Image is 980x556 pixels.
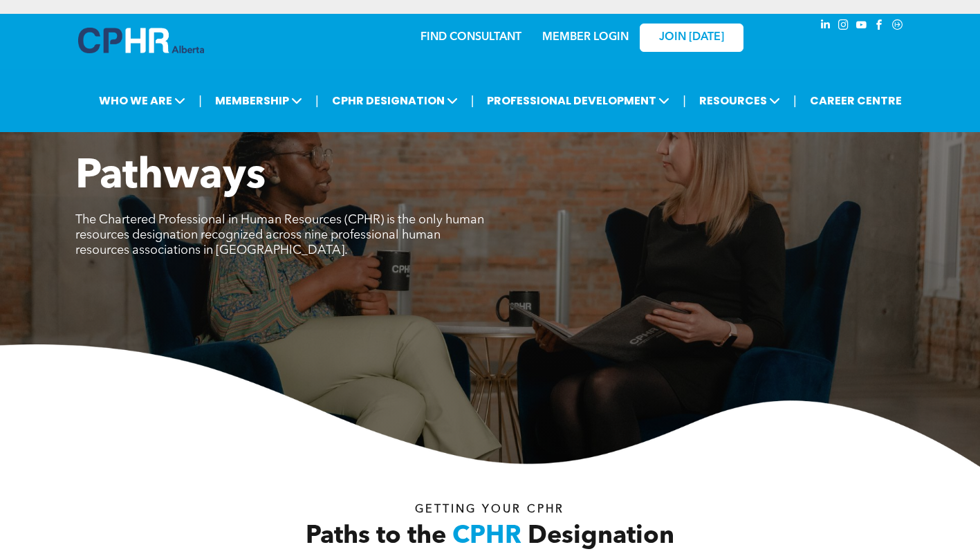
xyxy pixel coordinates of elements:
[542,32,629,43] a: MEMBER LOGIN
[471,86,474,115] li: |
[890,17,905,36] a: Social network
[75,156,266,198] span: Pathways
[806,88,906,113] a: CAREER CENTRE
[483,88,674,113] span: PROFESSIONAL DEVELOPMENT
[78,28,204,53] img: A blue and white logo for cp alberta
[420,32,521,43] a: FIND CONSULTANT
[211,88,306,113] span: MEMBERSHIP
[198,86,202,115] li: |
[683,86,686,115] li: |
[659,31,724,44] span: JOIN [DATE]
[528,524,674,549] span: Designation
[95,88,189,113] span: WHO WE ARE
[836,17,851,36] a: instagram
[415,504,564,515] span: Getting your Cphr
[854,17,869,36] a: youtube
[315,86,319,115] li: |
[872,17,887,36] a: facebook
[695,88,784,113] span: RESOURCES
[818,17,833,36] a: linkedin
[452,524,521,549] span: CPHR
[75,214,484,257] span: The Chartered Professional in Human Resources (CPHR) is the only human resources designation reco...
[793,86,797,115] li: |
[306,524,446,549] span: Paths to the
[328,88,462,113] span: CPHR DESIGNATION
[640,24,743,52] a: JOIN [DATE]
